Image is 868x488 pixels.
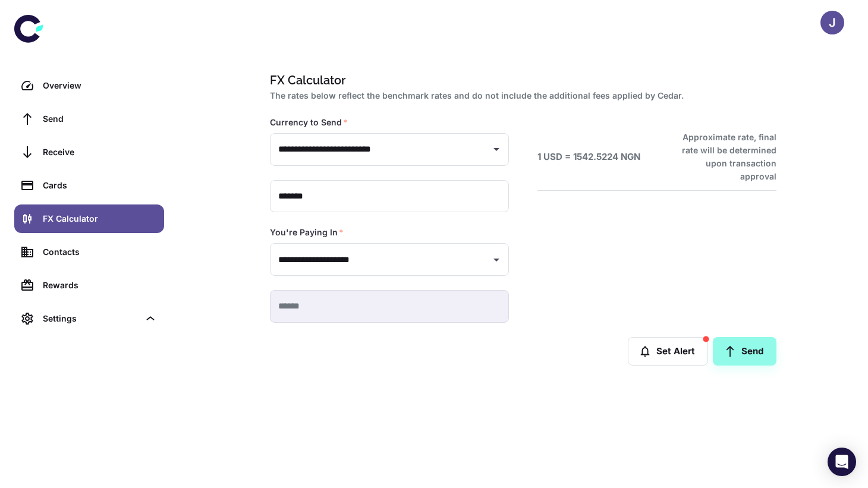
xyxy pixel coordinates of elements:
button: Open [488,251,505,268]
div: Cards [43,179,157,192]
button: J [820,11,844,34]
label: You're Paying In [270,226,344,238]
a: Receive [14,138,164,166]
h6: 1 USD = 1542.5224 NGN [537,150,640,164]
a: Send [713,337,776,366]
a: Cards [14,171,164,200]
div: FX Calculator [43,212,157,225]
button: Set Alert [628,337,708,366]
h6: Approximate rate, final rate will be determined upon transaction approval [669,131,776,183]
a: Send [14,105,164,133]
label: Currency to Send [270,117,348,128]
div: Rewards [43,279,157,292]
div: Settings [43,312,139,325]
a: FX Calculator [14,204,164,233]
div: Overview [43,79,157,92]
a: Contacts [14,238,164,266]
div: Contacts [43,245,157,259]
div: Send [43,112,157,125]
a: Rewards [14,271,164,300]
a: Overview [14,71,164,100]
h1: FX Calculator [270,71,772,89]
div: Open Intercom Messenger [828,448,856,476]
button: Open [488,141,505,158]
div: Receive [43,146,157,159]
div: Settings [14,304,164,333]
